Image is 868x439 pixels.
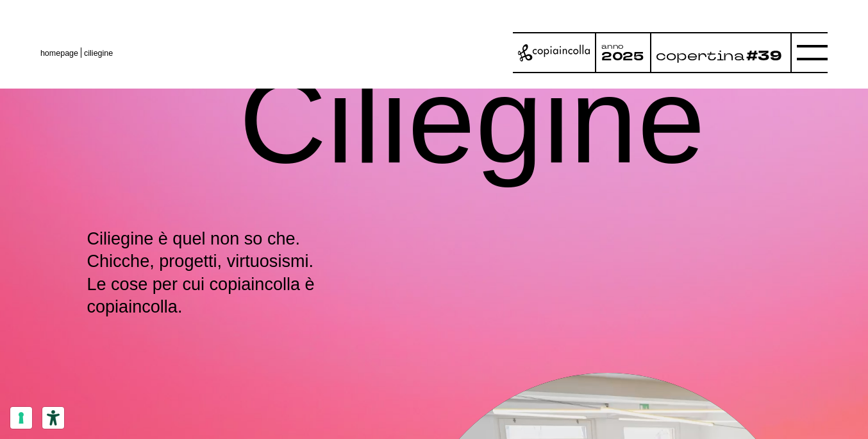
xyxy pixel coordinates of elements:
[84,49,113,58] span: ciliegine
[42,407,64,429] button: Strumenti di accessibilità
[601,42,624,51] tspan: anno
[239,35,705,205] h1: Ciliegine
[10,407,32,429] button: Le tue preferenze relative al consenso per le tecnologie di tracciamento
[40,49,78,58] a: homepage
[749,47,785,65] tspan: #39
[601,48,644,65] tspan: 2025
[87,227,364,318] p: Ciliegine è quel non so che. Chicche, progetti, virtuosismi. Le cose per cui copiaincolla è copia...
[656,47,747,64] tspan: copertina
